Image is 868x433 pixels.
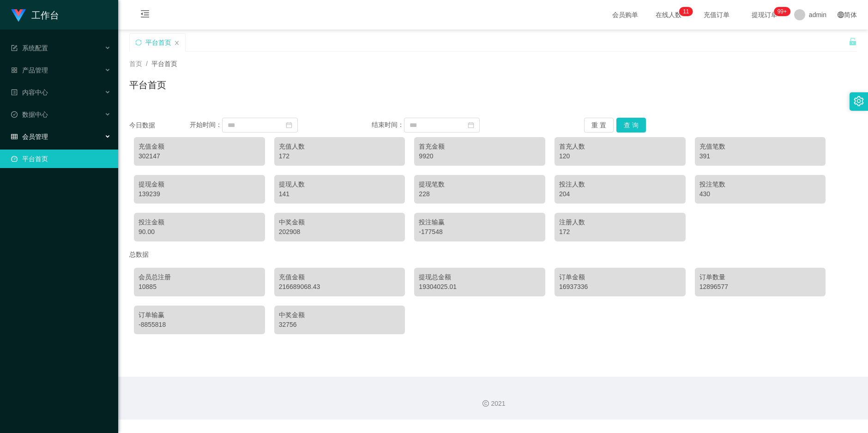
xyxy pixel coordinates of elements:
button: 查 询 [616,118,646,132]
div: 16937336 [559,282,681,292]
span: 充值订单 [699,12,734,18]
span: 产品管理 [11,66,48,74]
span: 提现订单 [747,12,782,18]
a: 工作台 [11,11,59,18]
span: 内容中心 [11,89,48,96]
p: 1 [683,7,686,16]
span: 首页 [129,60,142,67]
div: -8855818 [139,320,260,330]
div: 120 [559,151,681,161]
span: 平台首页 [151,60,177,67]
div: 391 [699,151,821,161]
div: 充值金额 [139,142,260,151]
i: 图标: copyright [482,400,489,407]
sup: 11 [679,7,693,16]
i: 图标: close [174,40,180,46]
div: 订单金额 [559,272,681,282]
div: 投注人数 [559,180,681,189]
div: 投注金额 [139,217,260,227]
div: 141 [279,189,401,199]
span: 结束时间： [372,121,404,128]
div: 19304025.01 [419,282,541,292]
div: 平台首页 [145,34,171,51]
button: 重 置 [584,118,614,132]
div: 提现笔数 [419,180,541,189]
span: 系统配置 [11,44,48,52]
i: 图标: setting [854,96,864,106]
div: 90.00 [139,227,260,237]
div: 提现总金额 [419,272,541,282]
h1: 平台首页 [129,78,166,92]
span: 会员管理 [11,133,48,140]
i: 图标: calendar [286,122,292,128]
div: 订单数量 [699,272,821,282]
div: 139239 [139,189,260,199]
div: 12896577 [699,282,821,292]
div: 172 [279,151,401,161]
span: 开始时间： [190,121,222,128]
div: 订单输赢 [139,310,260,320]
div: 提现金额 [139,180,260,189]
div: 总数据 [129,246,857,263]
i: 图标: calendar [468,122,474,128]
div: 中奖金额 [279,310,401,320]
div: 204 [559,189,681,199]
div: 202908 [279,227,401,237]
sup: 1062 [774,7,790,16]
i: 图标: table [11,133,18,140]
div: 注册人数 [559,217,681,227]
span: 在线人数 [651,12,686,18]
div: 10885 [139,282,260,292]
div: -177548 [419,227,541,237]
div: 首充金额 [419,142,541,151]
h1: 工作台 [31,0,59,30]
div: 430 [699,189,821,199]
div: 今日数据 [129,120,190,130]
div: 提现人数 [279,180,401,189]
span: 数据中心 [11,111,48,118]
div: 9920 [419,151,541,161]
div: 216689068.43 [279,282,401,292]
div: 302147 [139,151,260,161]
div: 会员总注册 [139,272,260,282]
i: 图标: appstore-o [11,67,18,73]
div: 172 [559,227,681,237]
a: 图标: dashboard平台首页 [11,150,111,168]
i: 图标: menu-fold [129,0,161,30]
p: 1 [686,7,689,16]
i: 图标: form [11,45,18,51]
div: 投注笔数 [699,180,821,189]
div: 充值人数 [279,142,401,151]
div: 2021 [126,399,861,409]
i: 图标: profile [11,89,18,96]
span: / [146,60,148,67]
i: 图标: unlock [849,37,857,46]
div: 充值笔数 [699,142,821,151]
div: 首充人数 [559,142,681,151]
i: 图标: global [838,12,844,18]
i: 图标: check-circle-o [11,111,18,118]
div: 投注输赢 [419,217,541,227]
div: 32756 [279,320,401,330]
img: logo.9652507e.png [11,9,26,22]
div: 充值金额 [279,272,401,282]
div: 中奖金额 [279,217,401,227]
div: 228 [419,189,541,199]
i: 图标: sync [135,39,142,46]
